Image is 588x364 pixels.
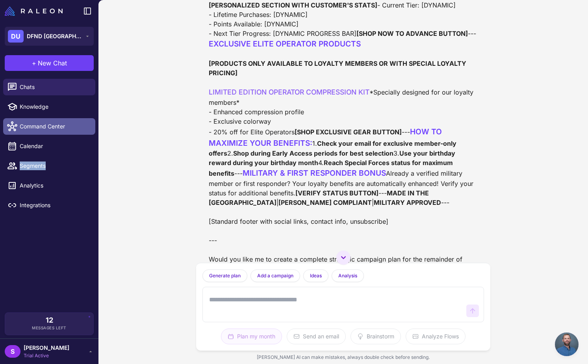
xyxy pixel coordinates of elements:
[20,83,89,91] span: Chats
[233,149,393,157] strong: Shop during Early Access periods for best selection
[356,30,468,37] strong: [SHOP NOW TO ADVANCE BUTTON]
[20,122,89,131] span: Command Center
[3,118,95,135] a: Command Center
[20,201,89,210] span: Integrations
[5,27,94,46] button: DUDFND [GEOGRAPHIC_DATA]
[209,39,361,48] span: EXCLUSIVE ELITE OPERATOR PRODUCTS
[209,127,444,148] span: HOW TO MAXIMIZE YOUR BENEFITS:
[555,332,579,356] a: Open chat
[3,177,95,194] a: Analytics
[250,269,300,282] button: Add a campaign
[243,168,386,178] span: MILITARY & FIRST RESPONDER BONUS
[310,272,322,279] span: Ideas
[338,272,357,279] span: Analysis
[209,59,468,77] strong: [PRODUCTS ONLY AVAILABLE TO LOYALTY MEMBERS OR WITH SPECIAL LOYALTY PRICING]
[3,158,95,174] a: Segments
[351,329,401,344] button: Brainstorm
[20,102,89,111] span: Knowledge
[303,269,328,282] button: Ideas
[209,1,377,9] strong: [PERSONALIZED SECTION WITH CUSTOMER'S STATS]
[332,269,364,282] button: Analysis
[202,269,247,282] button: Generate plan
[209,272,241,279] span: Generate plan
[20,162,89,170] span: Segments
[8,30,24,43] div: DU
[5,6,63,16] img: Raleon Logo
[295,189,378,197] strong: [VERIFY STATUS BUTTON]
[5,55,94,71] button: +New Chat
[3,197,95,214] a: Integrations
[295,128,402,136] strong: [SHOP EXCLUSIVE GEAR BUTTON]
[221,329,282,344] button: Plan my month
[32,325,67,331] span: Messages Left
[3,79,95,95] a: Chats
[209,139,458,158] strong: Check your email for exclusive member-only offers
[20,142,89,150] span: Calendar
[374,199,441,206] strong: MILITARY APPROVED
[196,351,490,364] div: [PERSON_NAME] AI can make mistakes, always double check before sending.
[27,32,82,41] span: DFND [GEOGRAPHIC_DATA]
[257,272,293,279] span: Add a campaign
[5,345,20,358] div: S
[24,344,69,352] span: [PERSON_NAME]
[46,317,53,324] span: 12
[278,199,372,206] strong: [PERSON_NAME] COMPLIANT
[3,138,95,154] a: Calendar
[209,88,369,96] span: LIMITED EDITION OPERATOR COMPRESSION KIT
[3,98,95,115] a: Knowledge
[24,352,69,359] span: Trial Active
[209,159,454,177] strong: Reach Special Forces status for maximum benefits
[20,181,89,190] span: Analytics
[287,329,346,344] button: Send an email
[32,58,36,68] span: +
[38,58,67,68] span: New Chat
[406,329,466,344] button: Analyze Flows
